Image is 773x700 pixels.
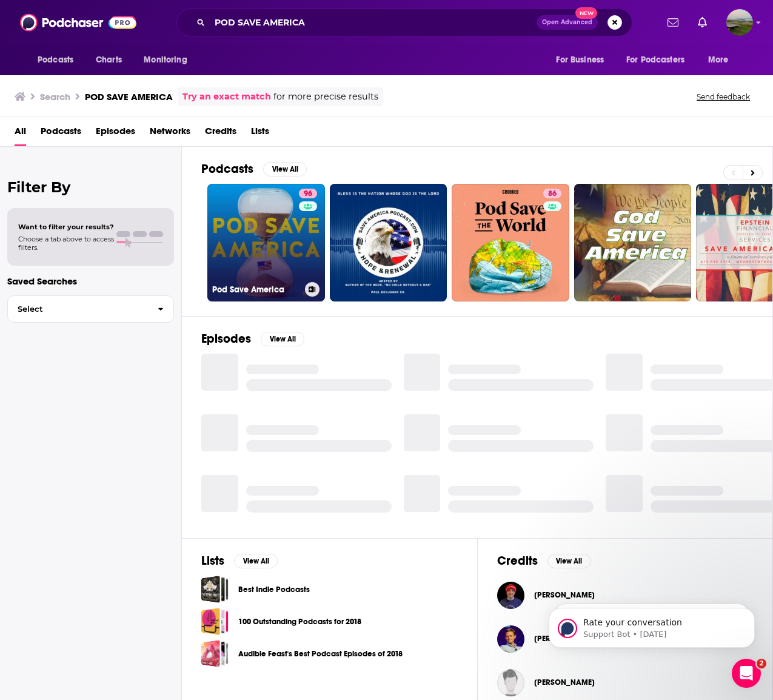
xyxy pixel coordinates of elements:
[534,678,595,687] a: Corinne Gilliard
[261,332,304,346] button: View All
[238,583,310,596] a: Best Indie Podcasts
[96,52,122,69] span: Charts
[207,184,325,301] a: 96Pod Save America
[135,49,202,72] button: open menu
[40,91,70,103] h3: Search
[263,162,307,177] button: View All
[18,223,114,231] span: Want to filter your results?
[201,161,253,177] h2: Podcasts
[497,619,754,658] button: Tommy VietorTommy Vietor
[201,553,224,568] h2: Lists
[618,49,702,72] button: open menu
[8,305,148,313] span: Select
[497,582,524,609] img: Michael Martinez
[182,90,271,104] a: Try an exact match
[144,52,187,69] span: Monitoring
[273,90,378,104] span: for more precise results
[201,331,251,346] h2: Episodes
[205,121,236,146] a: Credits
[693,92,754,102] button: Send feedback
[201,576,229,603] a: Best Indie Podcasts
[556,52,604,69] span: For Business
[304,188,312,200] span: 96
[212,284,300,295] h3: Pod Save America
[700,49,744,72] button: open menu
[537,15,598,30] button: Open AdvancedNew
[547,49,619,72] button: open menu
[548,188,557,200] span: 86
[29,49,89,72] button: open menu
[497,553,591,568] a: CreditsView All
[497,625,524,653] img: Tommy Vietor
[575,7,597,19] span: New
[663,12,683,33] a: Show notifications dropdown
[210,13,537,32] input: Search podcasts, credits, & more...
[497,576,754,614] button: Michael MartinezMichael Martinez
[7,178,174,196] h2: Filter By
[88,49,129,72] a: Charts
[201,331,304,346] a: EpisodesView All
[530,582,773,667] iframe: Intercom notifications message
[20,11,136,34] img: Podchaser - Follow, Share and Rate Podcasts
[15,121,26,146] a: All
[547,554,591,568] button: View All
[732,659,761,688] iframe: Intercom live chat
[708,52,729,69] span: More
[238,647,403,661] a: Audible Feast's Best Podcast Episodes of 2018
[85,91,173,103] h3: POD SAVE AMERICA
[7,295,174,323] button: Select
[251,121,269,146] a: Lists
[176,8,632,36] div: Search podcasts, credits, & more...
[543,189,561,198] a: 86
[238,615,361,628] a: 100 Outstanding Podcasts for 2018
[41,121,81,146] a: Podcasts
[38,52,73,69] span: Podcasts
[201,161,307,177] a: PodcastsView All
[201,640,229,667] a: Audible Feast's Best Podcast Episodes of 2018
[626,52,684,69] span: For Podcasters
[18,235,114,252] span: Choose a tab above to access filters.
[452,184,569,301] a: 86
[497,553,538,568] h2: Credits
[757,659,766,668] span: 2
[7,275,174,287] p: Saved Searches
[542,19,592,25] span: Open Advanced
[96,121,135,146] a: Episodes
[693,12,712,33] a: Show notifications dropdown
[497,669,524,696] img: Corinne Gilliard
[234,554,278,568] button: View All
[534,678,595,687] span: [PERSON_NAME]
[150,121,190,146] a: Networks
[726,9,753,36] button: Show profile menu
[201,553,278,568] a: ListsView All
[726,9,753,36] img: User Profile
[299,189,317,198] a: 96
[201,608,229,635] a: 100 Outstanding Podcasts for 2018
[726,9,753,36] span: Logged in as hlrobbins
